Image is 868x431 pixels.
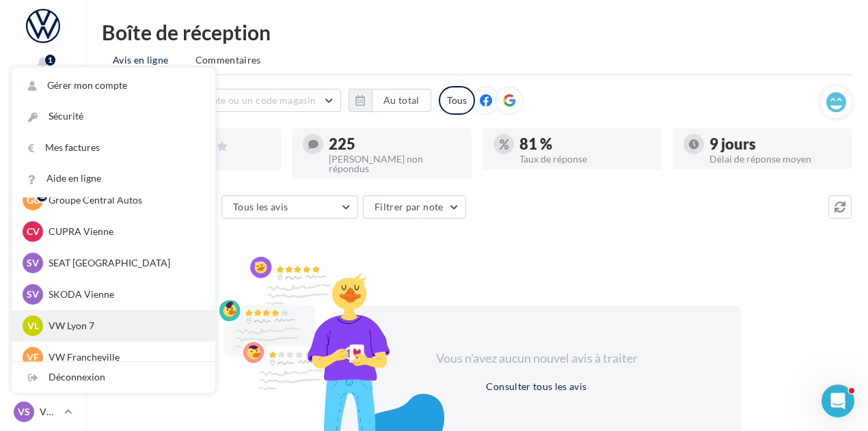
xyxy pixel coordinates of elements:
div: Vous n'avez aucun nouvel avis à traiter [419,350,654,367]
div: 81 % [519,137,651,152]
span: Commentaires [195,53,261,67]
a: Mes factures [12,133,215,163]
p: CUPRA Vienne [49,225,199,238]
p: VW Francheville [49,350,199,364]
p: SEAT [GEOGRAPHIC_DATA] [49,256,199,270]
p: VW Lyon 7 [49,319,199,333]
span: VS [18,405,30,419]
div: 225 [329,137,460,152]
span: CV [27,225,40,238]
div: Délai de réponse moyen [709,154,841,164]
div: 9 jours [709,137,841,152]
div: Boîte de réception [102,22,852,42]
button: Au total [349,89,431,112]
a: VS VW St-Fons [11,399,74,425]
span: SV [27,256,39,270]
span: VL [27,319,39,333]
button: Choisir un point de vente ou un code magasin [102,89,341,112]
a: Sécurité [12,101,215,132]
span: SV [27,288,39,301]
div: Tous [439,86,475,115]
button: Notifications 1 [11,52,74,85]
span: GC [27,193,40,207]
p: Groupe Central Autos [49,193,199,207]
div: Déconnexion [12,362,215,393]
button: Au total [372,89,431,112]
a: Gérer mon compte [12,70,215,101]
a: Aide en ligne [12,163,215,194]
div: Taux de réponse [519,154,651,164]
button: Filtrer par note [363,195,466,219]
button: Tous les avis [221,195,358,219]
iframe: Intercom live chat [822,385,854,417]
div: 1 [45,55,55,66]
span: VF [27,350,39,364]
p: VW St-Fons [40,405,59,419]
button: Consulter tous les avis [480,378,592,395]
p: SKODA Vienne [49,288,199,301]
div: [PERSON_NAME] non répondus [329,154,460,173]
span: Tous les avis [233,201,288,212]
